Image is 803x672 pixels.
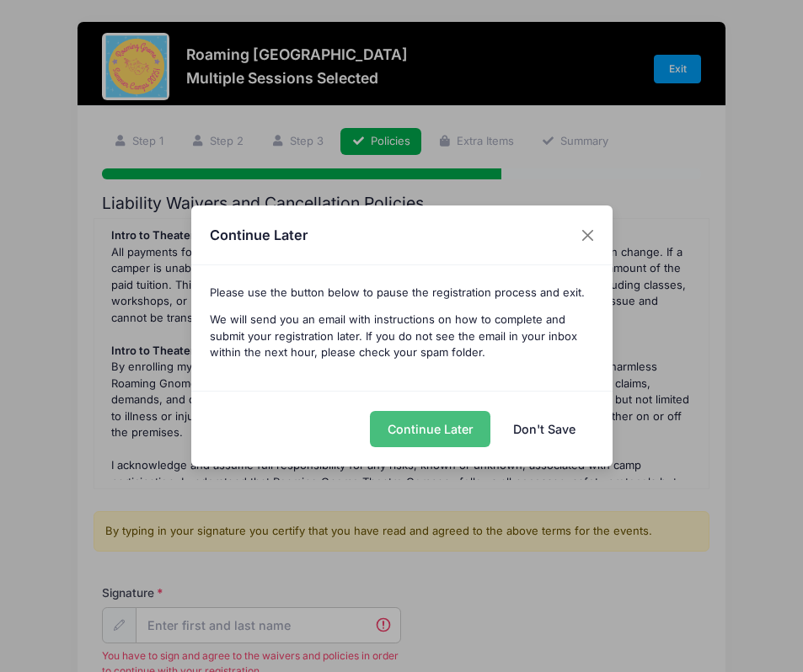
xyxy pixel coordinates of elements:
button: Continue Later [370,411,490,447]
h4: Continue Later [210,225,308,245]
a: Don't Save [496,411,593,447]
p: Please use the button below to pause the registration process and exit. [210,285,593,301]
p: We will send you an email with instructions on how to complete and submit your registration later... [210,312,593,361]
button: Close [572,220,602,250]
